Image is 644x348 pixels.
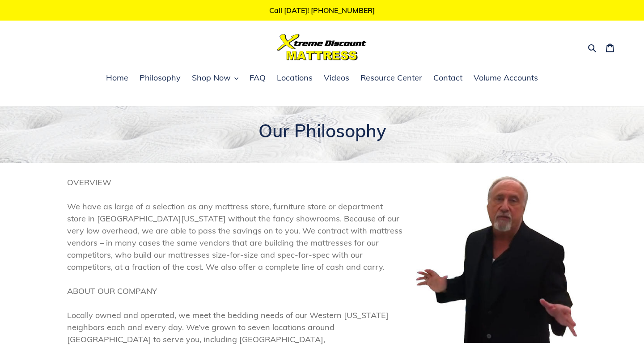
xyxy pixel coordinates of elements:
span: Videos [324,72,349,83]
a: Home [102,72,133,85]
span: Contact [433,72,462,83]
span: Philosophy [140,72,181,83]
img: Xtreme Discount Mattress [277,34,367,60]
span: Locations [277,72,313,83]
span: Resource Center [360,72,422,83]
a: Videos [319,72,354,85]
a: Resource Center [356,72,427,85]
span: Our Philosophy [258,120,386,141]
a: FAQ [245,72,270,85]
a: Philosophy [135,72,185,85]
span: Shop Now [192,72,231,83]
a: Locations [272,72,317,85]
span: Home [106,72,128,83]
a: Volume Accounts [469,72,542,85]
span: FAQ [250,72,266,83]
a: Contact [429,72,467,85]
span: Volume Accounts [474,72,538,83]
button: Shop Now [187,72,243,85]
